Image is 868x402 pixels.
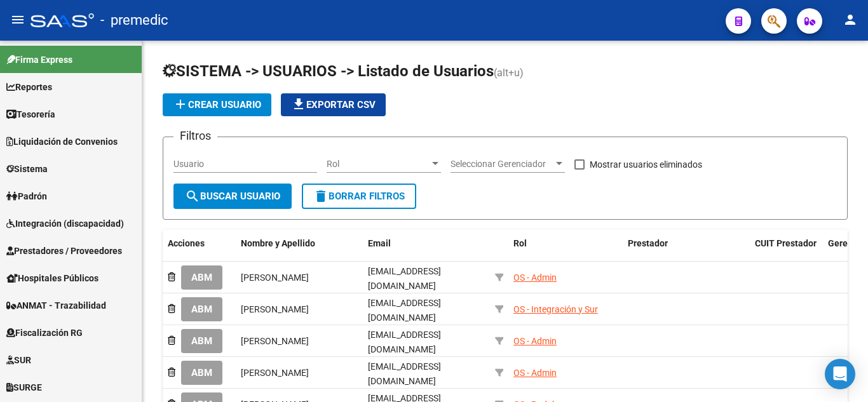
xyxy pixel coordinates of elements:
[163,230,236,272] datatable-header-cell: Acciones
[494,67,524,79] span: (alt+u)
[6,298,106,312] span: ANMAT - Trazabilidad
[185,191,280,202] span: Buscar Usuario
[508,230,623,272] datatable-header-cell: Rol
[6,53,72,67] span: Firma Express
[241,272,309,283] span: [PERSON_NAME]
[6,80,52,94] span: Reportes
[363,230,490,272] datatable-header-cell: Email
[590,157,702,172] span: Mostrar usuarios eliminados
[173,184,292,209] button: Buscar Usuario
[181,265,222,289] button: ABM
[100,6,168,34] span: - premedic
[513,271,557,285] div: OS - Admin
[241,238,315,248] span: Nombre y Apellido
[236,230,363,272] datatable-header-cell: Nombre y Apellido
[513,366,557,380] div: OS - Admin
[241,304,309,314] span: [PERSON_NAME]
[368,238,391,248] span: Email
[181,361,222,384] button: ABM
[241,336,309,346] span: [PERSON_NAME]
[291,99,376,111] span: Exportar CSV
[163,62,494,80] span: SISTEMA -> USUARIOS -> Listado de Usuarios
[513,334,557,349] div: OS - Admin
[6,326,83,340] span: Fiscalización RG
[191,368,212,379] span: ABM
[6,107,55,121] span: Tesorería
[368,298,441,323] span: [EMAIL_ADDRESS][DOMAIN_NAME]
[313,189,329,204] mat-icon: delete
[6,244,122,258] span: Prestadores / Proveedores
[623,230,750,272] datatable-header-cell: Prestador
[6,271,98,285] span: Hospitales Públicos
[755,238,817,248] span: CUIT Prestador
[241,368,309,378] span: [PERSON_NAME]
[302,184,416,209] button: Borrar Filtros
[513,302,598,317] div: OS - Integración y Sur
[628,238,668,248] span: Prestador
[368,330,441,354] span: [EMAIL_ADDRESS][DOMAIN_NAME]
[191,272,212,284] span: ABM
[327,159,430,170] span: Rol
[6,217,124,231] span: Integración (discapacidad)
[191,304,212,316] span: ABM
[6,380,42,394] span: SURGE
[281,93,386,116] button: Exportar CSV
[191,336,212,347] span: ABM
[825,359,855,389] div: Open Intercom Messenger
[10,12,25,27] mat-icon: menu
[173,97,188,112] mat-icon: add
[173,127,217,145] h3: Filtros
[185,189,200,204] mat-icon: search
[6,162,48,176] span: Sistema
[6,189,47,203] span: Padrón
[313,191,405,202] span: Borrar Filtros
[6,353,31,367] span: SUR
[513,238,527,248] span: Rol
[843,12,858,27] mat-icon: person
[181,329,222,352] button: ABM
[750,230,823,272] datatable-header-cell: CUIT Prestador
[368,361,441,386] span: [EMAIL_ADDRESS][DOMAIN_NAME]
[368,266,441,291] span: [EMAIL_ADDRESS][DOMAIN_NAME]
[6,135,118,149] span: Liquidación de Convenios
[173,99,261,111] span: Crear Usuario
[451,159,553,170] span: Seleccionar Gerenciador
[168,238,205,248] span: Acciones
[291,97,306,112] mat-icon: file_download
[163,93,271,116] button: Crear Usuario
[181,297,222,321] button: ABM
